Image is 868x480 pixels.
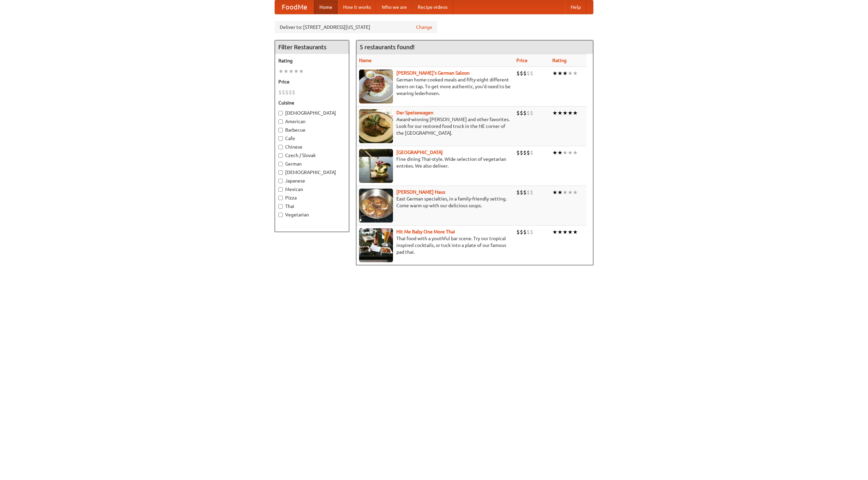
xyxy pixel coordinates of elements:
input: Thai [278,204,283,209]
label: Japanese [278,177,346,184]
input: Chinese [278,145,283,149]
li: ★ [552,109,557,117]
a: How it works [338,0,376,14]
label: German [278,160,346,167]
input: American [278,119,283,124]
img: satay.jpg [359,149,393,183]
h4: Filter Restaurants [275,40,349,54]
li: ★ [557,149,563,156]
li: ★ [568,149,573,156]
a: Who we are [376,0,412,14]
label: American [278,118,346,125]
li: ★ [294,68,299,75]
label: Cafe [278,135,346,142]
li: ★ [573,228,578,236]
li: ★ [557,109,563,117]
input: Czech / Slovak [278,153,283,158]
a: Recipe videos [412,0,453,14]
li: $ [516,109,520,117]
h5: Price [278,78,346,85]
li: ★ [557,70,563,77]
li: $ [520,189,523,196]
p: Fine dining Thai-style. Wide selection of vegetarian entrées. We also deliver. [359,156,511,169]
li: ★ [568,189,573,196]
h5: Rating [278,57,346,64]
a: [GEOGRAPHIC_DATA] [396,150,443,155]
input: Cafe [278,136,283,141]
b: [PERSON_NAME] Haus [396,189,445,195]
p: Thai food with a youthful bar scene. Try our tropical inspired cocktails, or tuck into a plate of... [359,235,511,255]
input: [DEMOGRAPHIC_DATA] [278,170,283,175]
img: babythai.jpg [359,228,393,262]
label: Chinese [278,143,346,150]
h5: Cuisine [278,99,346,106]
p: Award-winning [PERSON_NAME] and other favorites. Look for our restored food truck in the NE corne... [359,116,511,136]
a: Der Speisewagen [396,110,433,115]
li: $ [289,89,292,96]
li: $ [527,189,530,196]
label: Mexican [278,186,346,193]
div: Deliver to: [STREET_ADDRESS][US_STATE] [275,21,437,33]
li: $ [530,149,533,156]
li: $ [527,149,530,156]
a: Name [359,58,372,63]
input: Vegetarian [278,213,283,217]
li: ★ [573,149,578,156]
li: ★ [573,70,578,77]
li: $ [516,189,520,196]
input: Pizza [278,196,283,200]
li: ★ [568,109,573,117]
li: ★ [289,68,294,75]
li: $ [523,189,527,196]
a: Change [416,24,432,31]
li: $ [530,228,533,236]
a: Hit Me Baby One More Thai [396,229,455,234]
li: $ [527,109,530,117]
li: $ [520,228,523,236]
p: German home-cooked meals and fifty-eight different beers on tap. To get more authentic, you'd nee... [359,76,511,97]
li: ★ [557,228,563,236]
label: Czech / Slovak [278,152,346,159]
input: German [278,162,283,166]
li: ★ [299,68,304,75]
a: Home [314,0,338,14]
li: $ [285,89,289,96]
li: ★ [563,149,568,156]
li: ★ [278,68,283,75]
li: ★ [568,70,573,77]
li: $ [520,109,523,117]
a: FoodMe [275,0,314,14]
li: ★ [552,149,557,156]
li: $ [516,228,520,236]
img: kohlhaus.jpg [359,189,393,223]
li: $ [530,189,533,196]
li: ★ [573,109,578,117]
a: Price [516,58,528,63]
li: $ [523,70,527,77]
li: ★ [552,70,557,77]
li: $ [516,149,520,156]
li: $ [282,89,285,96]
li: ★ [283,68,289,75]
img: speisewagen.jpg [359,109,393,143]
li: $ [530,70,533,77]
li: $ [530,109,533,117]
ng-pluralize: 5 restaurants found! [360,44,415,50]
li: ★ [563,109,568,117]
li: ★ [573,189,578,196]
li: $ [516,70,520,77]
li: ★ [552,189,557,196]
input: Japanese [278,179,283,183]
label: Thai [278,203,346,210]
img: esthers.jpg [359,70,393,103]
label: Barbecue [278,127,346,133]
a: [PERSON_NAME]'s German Saloon [396,70,470,76]
li: $ [292,89,295,96]
li: ★ [557,189,563,196]
label: Pizza [278,194,346,201]
li: $ [520,70,523,77]
a: Help [565,0,586,14]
